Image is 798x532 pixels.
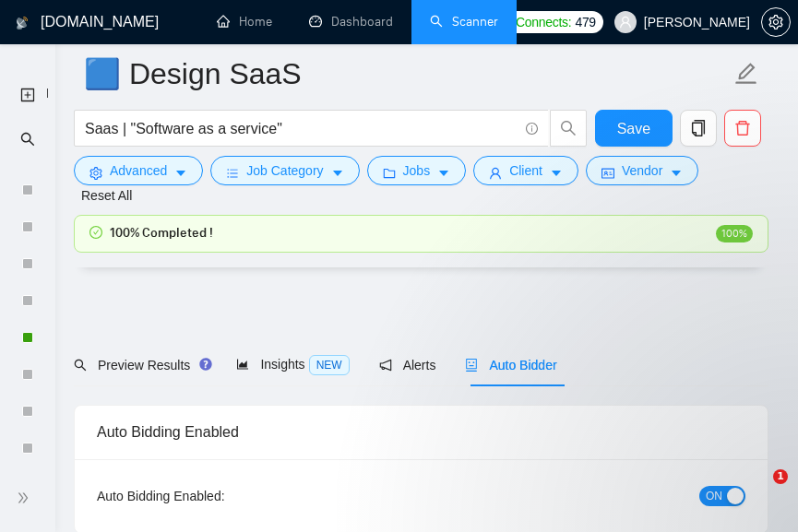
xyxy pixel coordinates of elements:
span: check-circle [89,226,102,239]
span: Jobs [403,160,431,181]
button: copy [680,110,717,147]
button: search [550,110,587,147]
span: search [20,120,35,157]
a: dashboardDashboard [309,14,393,30]
span: Vendor [622,160,662,181]
span: setting [762,15,790,30]
span: Client [509,160,542,181]
a: New Scanner [20,76,35,113]
span: 100% Completed ! [110,223,213,243]
span: user [619,16,632,29]
span: Advanced [110,160,167,181]
div: Tooltip anchor [197,356,214,372]
button: idcardVendorcaret-down [586,156,698,185]
span: folder [383,166,396,180]
span: edit [734,62,758,86]
a: searchScanner [430,14,498,30]
input: Scanner name... [84,51,731,97]
span: bars [226,166,239,180]
button: setting [761,7,791,37]
span: info-circle [526,123,538,135]
span: Job Category [246,160,323,181]
span: ON [706,486,722,506]
span: Save [617,117,650,140]
button: folderJobscaret-down [367,156,467,185]
div: Auto Bidding Enabled [97,406,745,458]
iframe: Intercom live chat [735,469,780,514]
span: Preview Results [74,358,207,372]
div: Auto Bidding Enabled: [97,486,313,506]
span: user [489,166,502,180]
span: notification [379,359,392,372]
span: delete [725,120,760,136]
span: Alerts [379,358,436,372]
span: double-right [17,489,35,507]
input: Search Freelance Jobs... [85,117,518,140]
span: copy [681,120,716,136]
span: setting [89,166,102,180]
span: caret-down [331,166,344,180]
span: caret-down [550,166,563,180]
span: search [74,359,87,372]
button: delete [724,110,761,147]
a: setting [761,15,791,30]
span: NEW [309,355,350,375]
button: settingAdvancedcaret-down [74,156,203,185]
li: New Scanner [6,76,48,112]
span: caret-down [174,166,187,180]
a: homeHome [217,14,272,30]
img: logo [16,8,29,38]
span: caret-down [437,166,450,180]
span: area-chart [236,358,249,371]
span: 479 [575,12,595,32]
span: search [551,120,586,136]
span: Connects: [516,12,571,32]
span: 1 [773,469,788,484]
span: idcard [601,166,614,180]
button: userClientcaret-down [473,156,578,185]
span: 100% [716,225,753,242]
button: Save [595,110,673,147]
button: barsJob Categorycaret-down [210,156,359,185]
span: Insights [236,357,349,372]
a: Reset All [81,185,132,206]
span: caret-down [670,166,683,180]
